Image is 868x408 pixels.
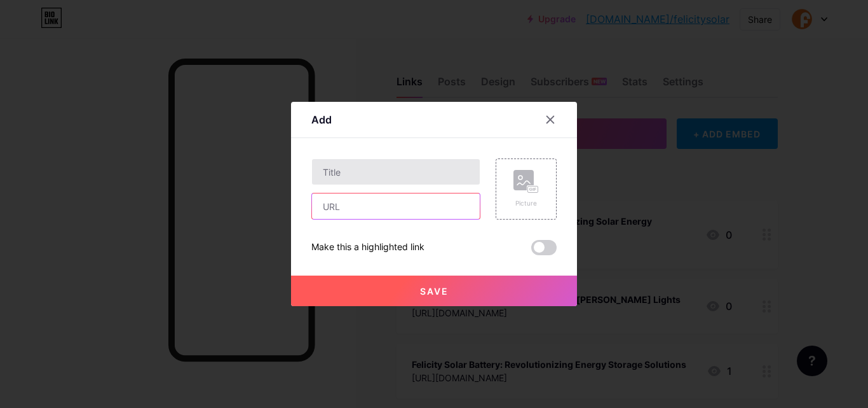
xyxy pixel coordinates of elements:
[312,193,480,219] input: URL
[291,276,577,306] button: Save
[312,159,480,185] input: Title
[513,199,539,208] div: Picture
[420,286,449,297] span: Save
[311,112,332,127] div: Add
[311,240,424,255] div: Make this a highlighted link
